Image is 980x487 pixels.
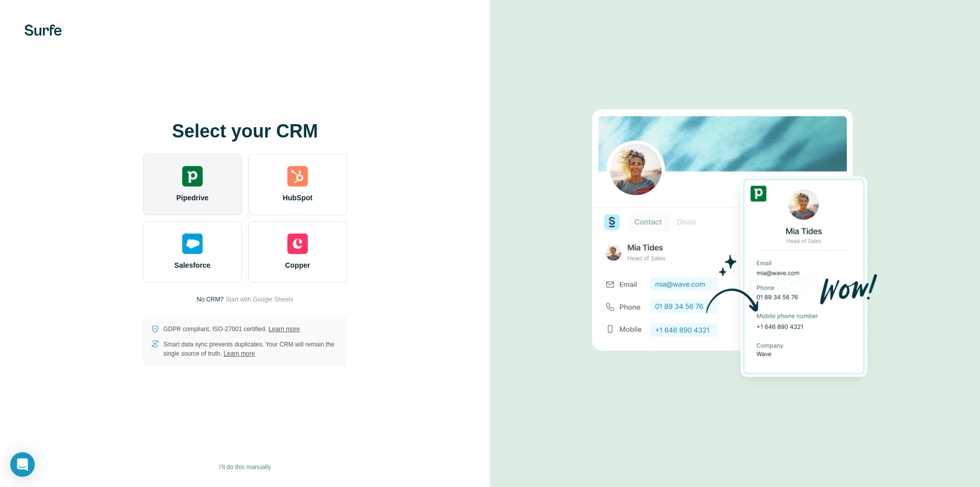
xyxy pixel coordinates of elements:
img: hubspot's logo [287,166,308,187]
img: pipedrive's logo [182,166,203,187]
button: I’ll do this manually [212,459,278,475]
a: Learn more [268,326,300,333]
img: Surfe's logo [24,25,62,36]
h1: Select your CRM [143,121,347,142]
span: Copper [285,260,310,270]
button: Start with Google Sheets [226,295,293,304]
img: salesforce's logo [182,234,203,254]
p: GDPR compliant. ISO-27001 certified. [163,324,300,334]
a: Learn more [224,350,255,357]
span: Pipedrive [176,193,208,203]
span: I’ll do this manually [219,462,271,472]
p: No CRM? [197,295,224,304]
span: Salesforce [175,260,211,270]
img: copper's logo [287,234,308,254]
div: Open Intercom Messenger [10,452,35,477]
p: Smart data sync prevents duplicates. Your CRM will remain the single source of truth. [163,340,339,358]
img: PIPEDRIVE image [592,92,878,396]
span: HubSpot [283,193,312,203]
